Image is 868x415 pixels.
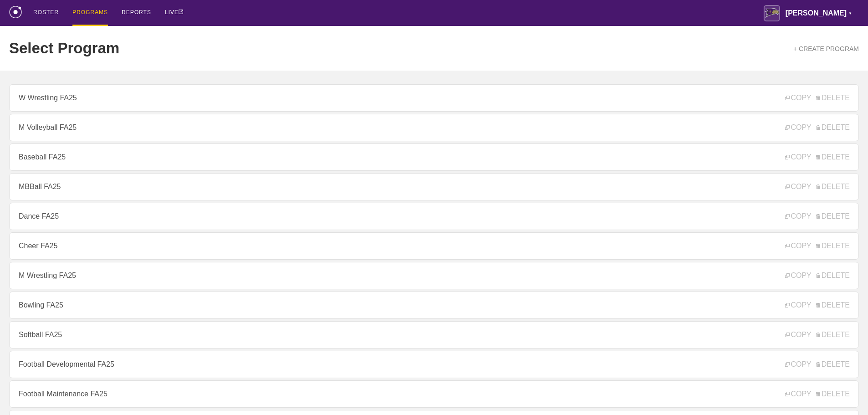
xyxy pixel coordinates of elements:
[816,242,850,250] span: DELETE
[793,45,859,52] a: + CREATE PROGRAM
[822,371,868,415] iframe: Chat Widget
[816,301,850,309] span: DELETE
[816,153,850,161] span: DELETE
[816,390,850,398] span: DELETE
[9,114,859,141] a: M Volleyball FA25
[785,212,811,220] span: COPY
[785,94,811,102] span: COPY
[816,360,850,369] span: DELETE
[785,331,811,339] span: COPY
[785,242,811,250] span: COPY
[9,262,859,289] a: M Wrestling FA25
[9,6,22,18] img: logo
[9,321,859,348] a: Softball FA25
[816,94,850,102] span: DELETE
[816,272,850,280] span: DELETE
[764,5,780,21] img: Avila
[9,173,859,200] a: MBBall FA25
[9,84,859,112] a: W Wrestling FA25
[848,10,852,17] div: ▼
[816,183,850,191] span: DELETE
[785,123,811,132] span: COPY
[785,183,811,191] span: COPY
[9,203,859,230] a: Dance FA25
[9,143,859,171] a: Baseball FA25
[785,272,811,280] span: COPY
[9,232,859,260] a: Cheer FA25
[816,331,850,339] span: DELETE
[785,301,811,309] span: COPY
[9,292,859,319] a: Bowling FA25
[9,351,859,378] a: Football Developmental FA25
[785,360,811,369] span: COPY
[785,390,811,398] span: COPY
[9,380,859,408] a: Football Maintenance FA25
[816,123,850,132] span: DELETE
[816,212,850,220] span: DELETE
[785,153,811,161] span: COPY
